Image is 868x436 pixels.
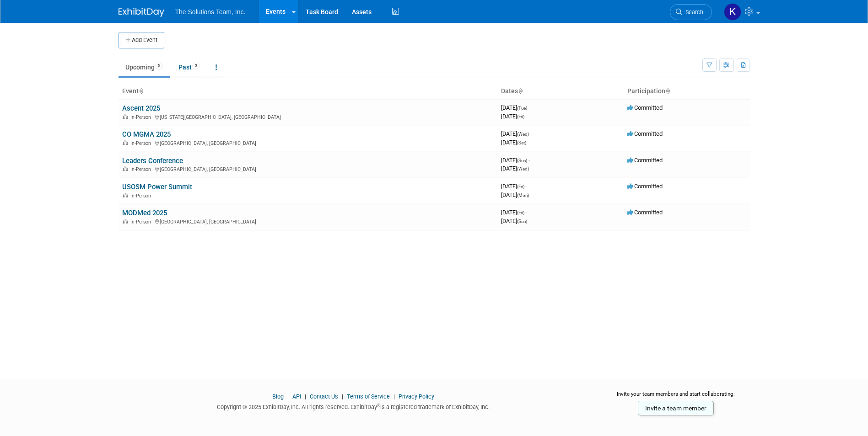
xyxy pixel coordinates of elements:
[517,158,527,163] span: (Sun)
[627,104,663,111] span: Committed
[119,8,164,17] img: ExhibitDay
[130,219,154,225] span: In-Person
[528,104,530,111] span: -
[627,157,663,164] span: Committed
[139,87,143,95] a: Sort by Event Name
[627,183,663,190] span: Committed
[123,219,128,223] img: In-Person Event
[501,218,527,224] span: [DATE]
[517,184,524,189] span: (Fri)
[192,63,200,69] span: 3
[517,219,527,224] span: (Sun)
[119,58,170,76] a: Upcoming5
[670,4,712,20] a: Search
[501,183,527,190] span: [DATE]
[501,113,524,120] span: [DATE]
[724,3,741,21] img: Kaelon Harris
[172,58,207,76] a: Past3
[526,209,527,216] span: -
[122,157,183,165] a: Leaders Conference
[122,183,192,191] a: USOSM Power Summit
[130,114,154,120] span: In-Person
[501,191,529,198] span: [DATE]
[602,390,750,404] div: Invite your team members and start collaborating:
[119,84,497,99] th: Event
[302,393,308,400] span: |
[155,63,163,69] span: 5
[123,193,128,197] img: In-Person Event
[517,140,526,145] span: (Sat)
[517,166,529,171] span: (Wed)
[122,104,160,112] a: Ascent 2025
[627,130,663,137] span: Committed
[347,393,390,400] a: Terms of Service
[517,114,524,119] span: (Fri)
[501,209,527,216] span: [DATE]
[122,165,494,172] div: [GEOGRAPHIC_DATA], [GEOGRAPHIC_DATA]
[624,84,750,99] th: Participation
[399,393,434,400] a: Privacy Policy
[517,106,527,111] span: (Tue)
[130,140,154,146] span: In-Person
[501,130,532,137] span: [DATE]
[517,193,529,198] span: (Mon)
[122,113,494,120] div: [US_STATE][GEOGRAPHIC_DATA], [GEOGRAPHIC_DATA]
[518,87,523,95] a: Sort by Start Date
[122,218,494,225] div: [GEOGRAPHIC_DATA], [GEOGRAPHIC_DATA]
[501,157,530,164] span: [DATE]
[123,166,128,171] img: In-Person Event
[310,393,338,400] a: Contact Us
[665,87,670,95] a: Sort by Participation Type
[122,209,167,217] a: MODMed 2025
[638,401,714,415] a: Invite a team member
[528,157,530,164] span: -
[123,114,128,119] img: In-Person Event
[517,210,524,215] span: (Fri)
[130,166,154,172] span: In-Person
[530,130,532,137] span: -
[175,8,246,16] span: The Solutions Team, Inc.
[501,165,529,172] span: [DATE]
[285,393,291,400] span: |
[119,401,589,411] div: Copyright © 2025 ExhibitDay, Inc. All rights reserved. ExhibitDay is a registered trademark of Ex...
[123,140,128,145] img: In-Person Event
[682,9,703,16] span: Search
[526,183,527,190] span: -
[501,139,526,146] span: [DATE]
[130,193,154,199] span: In-Person
[517,132,529,137] span: (Wed)
[497,84,624,99] th: Dates
[272,393,284,400] a: Blog
[122,139,494,146] div: [GEOGRAPHIC_DATA], [GEOGRAPHIC_DATA]
[119,32,164,48] button: Add Event
[391,393,397,400] span: |
[292,393,301,400] a: API
[627,209,663,216] span: Committed
[377,403,380,408] sup: ®
[340,393,345,400] span: |
[501,104,530,111] span: [DATE]
[122,130,171,138] a: CO MGMA 2025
